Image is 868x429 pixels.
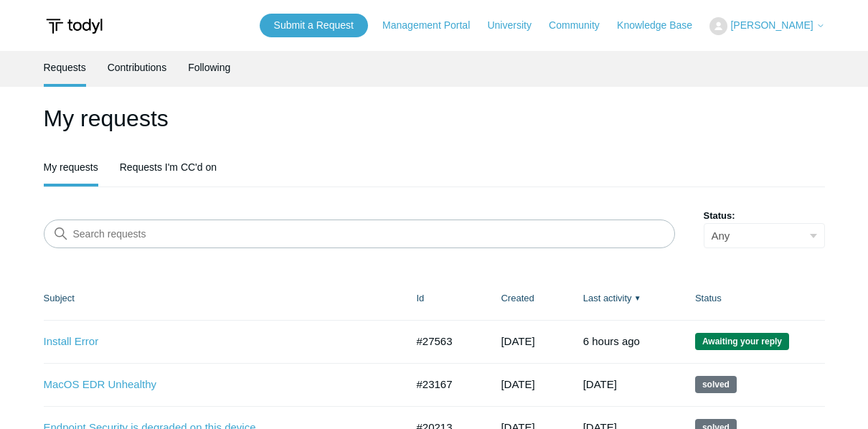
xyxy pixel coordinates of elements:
span: This request has been solved [695,376,737,393]
time: 08/26/2025, 15:03 [583,335,640,347]
th: Subject [44,277,402,320]
a: My requests [44,151,98,184]
time: 08/20/2025, 11:46 [501,335,534,347]
time: 02/24/2025, 11:48 [501,378,534,390]
input: Search requests [44,220,675,248]
time: 03/23/2025, 21:01 [583,378,617,390]
a: Requests [44,51,86,84]
a: Knowledge Base [617,18,707,33]
a: Following [188,51,230,84]
a: Created [501,293,534,303]
span: We are waiting for you to respond [695,333,789,350]
a: MacOS EDR Unhealthy [44,377,385,393]
td: #23167 [402,363,487,406]
label: Status: [704,209,825,223]
td: #27563 [402,320,487,363]
img: Todyl Support Center Help Center home page [44,13,105,39]
a: Last activity▼ [583,293,632,303]
button: [PERSON_NAME] [709,17,824,35]
a: Community [549,18,614,33]
a: Management Portal [382,18,484,33]
a: Contributions [108,51,167,84]
span: ▼ [634,293,641,303]
th: Id [402,277,487,320]
a: University [487,18,545,33]
a: Requests I'm CC'd on [120,151,217,184]
th: Status [681,277,825,320]
a: Install Error [44,334,385,350]
span: [PERSON_NAME] [730,19,813,31]
a: Submit a Request [260,14,368,37]
h1: My requests [44,101,825,136]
